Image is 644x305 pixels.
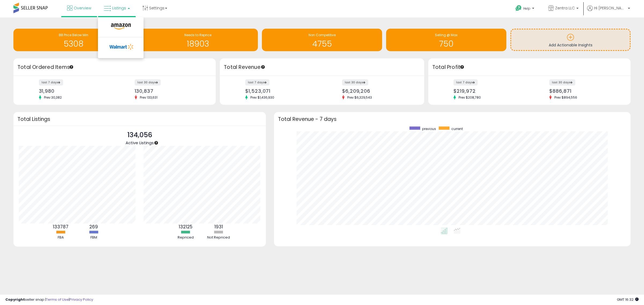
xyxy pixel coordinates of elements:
[112,5,126,11] span: Listings
[342,79,368,85] label: last 30 days
[549,42,592,48] span: Add Actionable Insights
[262,29,382,51] a: Non Competitive 4755
[342,88,415,94] div: $6,209,206
[53,224,68,230] b: 133787
[422,127,436,131] span: previous
[245,79,269,85] label: last 7 days
[39,79,63,85] label: last 7 days
[17,64,212,71] h3: Total Ordered Items
[453,79,478,85] label: last 7 days
[555,5,575,11] span: Zentra LLC
[549,88,621,94] div: $886,871
[126,130,154,140] p: 134,056
[389,39,504,48] h1: 750
[456,95,484,100] span: Prev: $208,780
[154,140,159,145] div: Tooltip anchor
[74,5,91,11] span: Overview
[435,33,458,37] span: Selling @ Max
[587,5,630,17] a: Hi [PERSON_NAME]
[386,29,506,51] a: Selling @ Max 750
[137,95,160,100] span: Prev: 133,631
[59,33,88,37] span: BB Price Below Min
[69,65,74,69] div: Tooltip anchor
[451,127,463,131] span: current
[179,224,192,230] b: 132125
[245,88,318,94] div: $1,523,071
[41,95,64,100] span: Prev: 30,382
[453,88,525,94] div: $219,972
[13,29,134,51] a: BB Price Below Min 5308
[511,29,630,50] a: Add Actionable Insights
[552,95,580,100] span: Prev: $894,556
[135,79,161,85] label: last 30 days
[39,88,111,94] div: 31,980
[248,95,277,100] span: Prev: $1,436,930
[515,5,522,12] i: Get Help
[140,39,255,48] h1: 18903
[17,117,262,121] h3: Total Listings
[309,33,336,37] span: Non Competitive
[184,33,211,37] span: Needs to Reprice
[265,39,379,48] h1: 4755
[16,39,131,48] h1: 5308
[135,88,207,94] div: 130,837
[432,64,627,71] h3: Total Profit
[203,235,235,240] div: Not Repriced
[170,235,202,240] div: Repriced
[261,65,265,69] div: Tooltip anchor
[89,224,98,230] b: 269
[278,117,627,121] h3: Total Revenue - 7 days
[345,95,375,100] span: Prev: $6,329,543
[594,5,626,11] span: Hi [PERSON_NAME]
[126,140,154,146] span: Active Listings
[460,65,464,69] div: Tooltip anchor
[214,224,223,230] b: 1931
[224,64,420,71] h3: Total Revenue
[549,79,575,85] label: last 30 days
[523,6,530,11] span: Help
[511,1,540,17] a: Help
[78,235,110,240] div: FBM
[138,29,258,51] a: Needs to Reprice 18903
[45,235,77,240] div: FBA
